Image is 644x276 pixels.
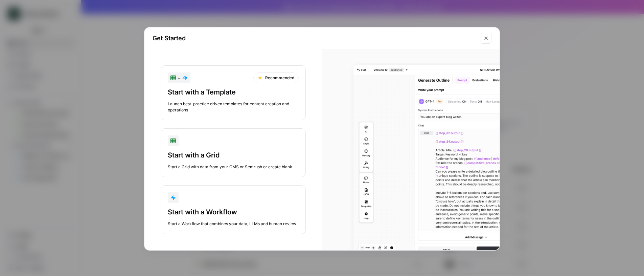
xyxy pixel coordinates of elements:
h2: Get Started [153,34,477,43]
div: Start with a Workflow [168,207,299,217]
button: Start with a GridStart a Grid with data from your CMS or Semrush or create blank [161,128,306,177]
div: Start with a Template [168,87,299,97]
div: Start a Workflow that combines your data, LLMs and human review [168,221,299,227]
div: + [170,74,188,82]
div: Recommended [253,72,299,83]
div: Start a Grid with data from your CMS or Semrush or create blank [168,164,299,170]
button: Close modal [481,33,491,44]
button: Start with a WorkflowStart a Workflow that combines your data, LLMs and human review [161,185,306,234]
div: Start with a Grid [168,150,299,160]
button: +RecommendedStart with a TemplateLaunch best-practice driven templates for content creation and o... [161,65,306,120]
div: Launch best-practice driven templates for content creation and operations [168,101,299,113]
